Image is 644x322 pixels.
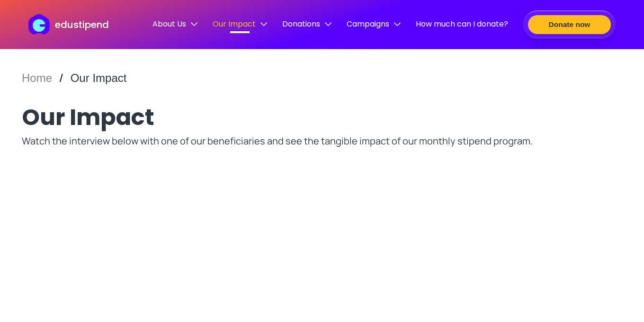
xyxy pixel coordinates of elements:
[28,14,54,35] img: edustipend logo
[71,71,127,85] a: Our Impact
[22,100,154,134] h1: Our Impact
[528,15,611,34] button: Donate now
[55,18,109,32] p: edustipend
[191,21,197,27] img: down
[325,21,331,27] img: down
[22,71,52,85] a: Home
[60,71,63,85] span: /
[22,134,622,148] p: Watch the interview below with one of our beneficiaries and see the tangible impact of our monthl...
[282,18,331,30] span: Donations
[260,21,267,27] img: down
[152,18,197,30] span: About Us
[28,14,108,35] a: edustipend logoedustipend
[347,18,401,30] span: Campaigns
[416,18,508,30] span: How much can I donate?
[213,18,267,30] span: Our Impact
[416,18,508,31] a: How much can I donate?
[523,10,616,38] a: Donate now
[394,21,401,27] img: down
